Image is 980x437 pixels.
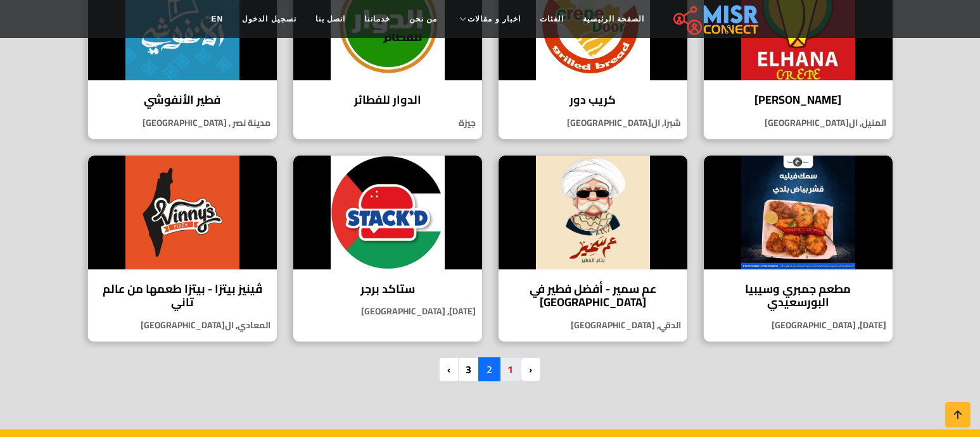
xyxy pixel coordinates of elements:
h4: مطعم جمبري وسيبيا البورسعيدي [713,282,883,309]
p: المعادي, ال[GEOGRAPHIC_DATA] [88,319,277,332]
img: ستاكد برجر [293,156,482,269]
h4: [PERSON_NAME] [713,93,883,107]
h4: فطير الأنفوشي [98,93,267,107]
a: اتصل بنا [306,7,355,31]
a: خدماتنا [355,7,400,31]
h4: الدوار للفطائر [303,93,473,107]
a: EN [202,7,233,31]
a: عم سمير - أفضل فطير في مصر عم سمير - أفضل فطير في [GEOGRAPHIC_DATA] الدقي, [GEOGRAPHIC_DATA] [490,155,696,342]
a: تسجيل الدخول [232,7,305,31]
a: الصفحة الرئيسية [573,7,654,31]
a: 3 [457,357,480,381]
p: [DATE], [GEOGRAPHIC_DATA] [704,319,893,332]
p: المنيل, ال[GEOGRAPHIC_DATA] [704,116,893,130]
a: ڤينيز بيتزا - بيتزا طعمها من عالم تاني ڤينيز بيتزا - بيتزا طعمها من عالم تاني المعادي, ال[GEOGRAP... [80,155,285,342]
h4: ڤينيز بيتزا - بيتزا طعمها من عالم تاني [98,282,267,309]
img: مطعم جمبري وسيبيا البورسعيدي [704,156,893,269]
a: ستاكد برجر ستاكد برجر [DATE], [GEOGRAPHIC_DATA] [285,155,490,342]
h4: كريب دور [508,93,678,107]
img: main.misr_connect [673,3,758,35]
p: [DATE], [GEOGRAPHIC_DATA] [293,305,482,318]
a: من نحن [400,7,447,31]
p: الدقي, [GEOGRAPHIC_DATA] [499,319,687,332]
p: مدينة نصر , [GEOGRAPHIC_DATA] [88,116,277,130]
h4: عم سمير - أفضل فطير في [GEOGRAPHIC_DATA] [508,282,678,309]
a: مطعم جمبري وسيبيا البورسعيدي مطعم جمبري وسيبيا البورسعيدي [DATE], [GEOGRAPHIC_DATA] [696,155,901,342]
h4: ستاكد برجر [303,282,473,296]
img: عم سمير - أفضل فطير في مصر [499,156,687,269]
p: جيزة [293,116,482,130]
span: اخبار و مقالات [468,13,521,25]
a: الفئات [530,7,573,31]
img: ڤينيز بيتزا - بيتزا طعمها من عالم تاني [88,156,277,269]
p: شبرا, ال[GEOGRAPHIC_DATA] [499,116,687,130]
a: 1 [499,357,521,381]
span: 2 [478,357,500,381]
a: pagination.previous [521,357,540,381]
a: pagination.next [439,357,459,381]
a: اخبار و مقالات [447,7,530,31]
